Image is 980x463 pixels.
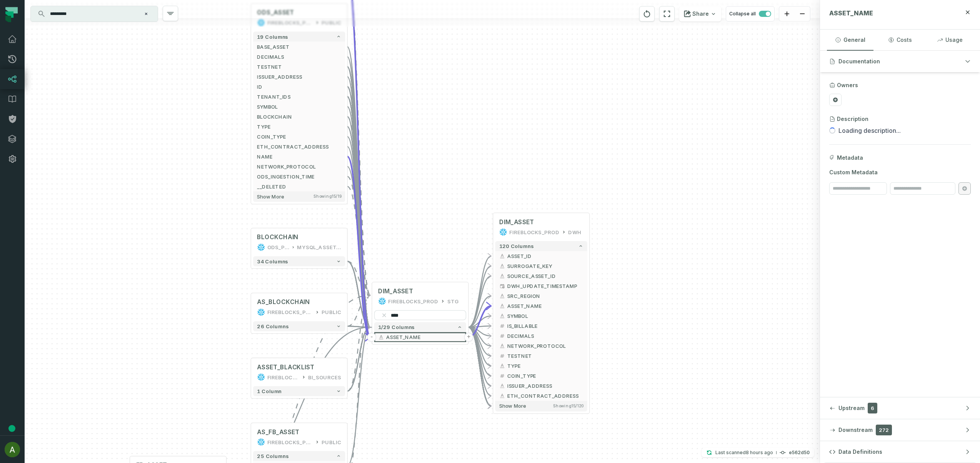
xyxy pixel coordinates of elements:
[507,252,583,260] span: ASSET_ID
[495,261,587,271] button: SURROGATE_KEY
[820,419,980,441] button: Downstream272
[495,291,587,301] button: SRC_REGION
[495,251,587,261] button: ASSET_ID
[253,192,345,202] button: Show moreShowing15/19
[267,308,313,316] div: FIREBLOCKS_PROD
[499,313,505,319] span: string
[507,382,583,390] span: ISSUER_ADDRESS
[5,442,20,457] img: avatar of Ariel Swissa
[257,133,341,141] span: COIN_TYPE
[499,383,505,389] span: string
[509,228,559,236] div: FIREBLOCKS_PROD
[715,449,773,456] p: Last scanned
[495,391,587,401] button: ETH_CONTRACT_ADDRESS
[267,373,299,381] div: FIREBLOCKS_PROD
[829,9,873,17] span: ASSET_NAME
[779,7,795,21] button: zoom in
[253,101,345,111] button: SYMBOL
[499,218,534,226] span: DIM_ASSET
[380,311,388,319] button: Clear
[386,334,462,341] span: ASSET_NAME
[257,103,341,111] span: SYMBOL
[257,193,284,200] span: Show more
[367,333,376,342] button: -
[257,63,341,71] span: TESTNET
[507,352,583,360] span: TESTNET
[253,111,345,121] button: BLOCKCHAIN
[820,441,980,463] button: Data Definitions
[257,34,288,40] span: 19 columns
[253,172,345,182] button: ODS_INGESTION_TIME
[499,403,526,409] span: Show more
[495,331,587,341] button: DECIMALS
[257,323,288,329] span: 26 columns
[495,311,587,321] button: SYMBOL
[495,341,587,351] button: NETWORK_PROTOCOL
[507,292,583,300] span: SRC_REGION
[257,43,341,51] span: BASE_ASSET
[495,321,587,331] button: IS_BILLABLE
[257,183,341,190] span: __DELETED
[8,425,15,432] div: Tooltip anchor
[499,393,505,399] span: string
[820,51,980,72] button: Documentation
[507,392,583,400] span: ETH_CONTRACT_ADDRESS
[257,173,341,180] span: ODS_INGESTION_TIME
[499,293,505,299] span: string
[257,93,341,101] span: TENANT_IDS
[507,332,583,340] span: DECIMALS
[499,283,505,289] span: timestamp
[257,258,288,265] span: 34 columns
[253,121,345,131] button: TYPE
[468,306,491,337] g: Edge from 46d5372b6ff5dced1f30abe23d3af2bc to 732bd66dc945439117f7633b4ab41e9f
[838,404,865,412] span: Upstream
[827,30,873,50] button: General
[499,253,505,259] span: string
[347,295,370,391] g: Edge from 2e3a2e50771f0d73b1917750e38806fb to 46d5372b6ff5dced1f30abe23d3af2bc
[507,312,583,320] span: SYMBOL
[378,287,413,295] span: DIM_ASSET
[499,273,505,279] span: string
[868,403,877,413] span: 6
[726,6,775,21] button: Collapse all
[495,381,587,391] button: ISSUER_ADDRESS
[499,333,505,339] span: decimal
[253,41,345,51] button: BASE_ASSET
[837,115,868,123] h3: Description
[253,61,345,71] button: TESTNET
[253,71,345,81] button: ISSUER_ADDRESS
[253,151,345,161] button: NAME
[347,156,370,337] g: Edge from ce89da6a891c5fd5e5a72f7354b67bde to 46d5372b6ff5dced1f30abe23d3af2bc
[838,126,901,135] span: Loading description...
[267,438,313,446] div: FIREBLOCKS_PROD
[876,425,892,435] span: 272
[388,297,438,305] div: FIREBLOCKS_PROD
[838,426,873,434] span: Downstream
[297,243,341,251] div: MYSQL_ASSET_SERVICE
[499,353,505,359] span: decimal
[322,438,341,446] div: PUBLIC
[829,169,971,176] span: Custom Metadata
[507,302,583,310] span: ASSET_NAME
[257,143,341,150] span: ETH_CONTRACT_ADDRESS
[495,371,587,381] button: COIN_TYPE
[257,233,298,241] div: BLOCKCHAIN
[142,10,150,18] button: Clear search query
[499,303,505,309] span: string
[308,373,341,381] div: BI_SOURCES
[495,301,587,311] button: ASSET_NAME
[838,448,882,456] span: Data Definitions
[499,323,505,329] span: decimal
[257,53,341,61] span: DECIMALS
[499,263,505,269] span: string
[257,113,341,121] span: BLOCKCHAIN
[257,428,300,436] span: AS_FB_ASSET
[495,281,587,291] button: DWH_UPDATE_TIMESTAMP
[495,271,587,281] button: SOURCE_ASSET_ID
[257,123,341,131] span: TYPE
[568,228,581,236] div: DWH
[795,7,810,21] button: zoom out
[838,58,880,65] span: Documentation
[378,324,415,330] span: 1/29 columns
[257,163,341,170] span: NETWORK_PROTOCOL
